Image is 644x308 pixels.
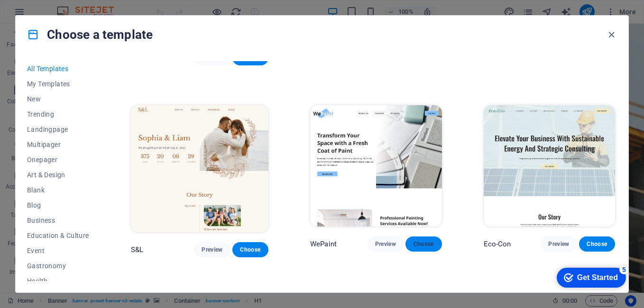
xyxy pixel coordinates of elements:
[27,137,89,152] button: Multipager
[131,105,268,232] img: S&L
[27,110,89,118] span: Trending
[27,182,89,198] button: Blank
[27,107,89,122] button: Trending
[27,213,89,228] button: Business
[27,201,89,209] span: Blog
[548,240,569,248] span: Preview
[27,262,89,270] span: Gastronomy
[27,76,89,91] button: My Templates
[27,80,89,88] span: My Templates
[27,258,89,273] button: Gastronomy
[27,247,89,254] span: Event
[27,65,89,72] span: All Templates
[27,277,89,285] span: Health
[484,105,616,226] img: Eco-Con
[27,61,89,76] button: All Templates
[232,242,268,257] button: Choose
[27,243,89,258] button: Event
[27,152,89,167] button: Onepager
[587,240,607,248] span: Choose
[27,228,89,243] button: Education & Culture
[27,141,89,148] span: Multipager
[5,5,74,25] div: Get Started 5 items remaining, 0% complete
[27,122,89,137] button: Landingpage
[27,27,153,42] h4: Choose a template
[27,171,89,179] span: Art & Design
[240,246,261,254] span: Choose
[310,239,337,249] p: WePaint
[375,240,396,248] span: Preview
[310,105,442,226] img: WePaint
[27,273,89,289] button: Health
[131,245,143,254] p: S&L
[27,91,89,107] button: New
[579,236,615,252] button: Choose
[24,267,32,275] button: 2
[27,126,89,133] span: Landingpage
[27,217,89,224] span: Business
[27,156,89,163] span: Onepager
[405,236,442,252] button: Choose
[68,2,77,11] div: 5
[27,232,89,239] span: Education & Culture
[24,254,32,262] button: 1
[368,236,404,252] button: Preview
[27,95,89,103] span: New
[484,239,511,249] p: Eco-Con
[541,236,577,252] button: Preview
[27,186,89,194] span: Blank
[27,167,89,182] button: Art & Design
[27,198,89,213] button: Blog
[413,240,434,248] span: Choose
[202,246,222,254] span: Preview
[26,10,66,19] div: Get Started
[194,242,230,257] button: Preview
